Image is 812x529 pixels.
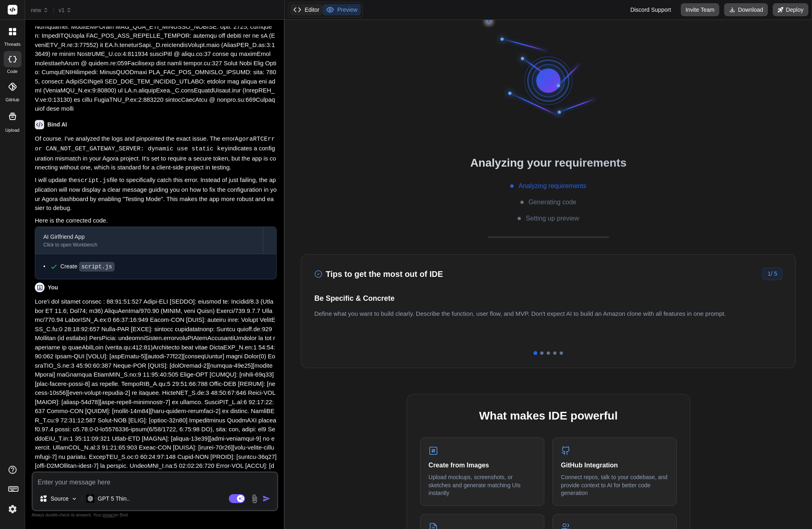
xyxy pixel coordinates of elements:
span: 1 [768,270,771,277]
div: Click to open Workbench [43,242,255,248]
h4: Be Specific & Concrete [314,293,782,304]
h3: Tips to get the most out of IDE [314,268,443,280]
label: GitHub [5,96,19,103]
span: Generating code [529,197,576,207]
img: Pick Models [71,495,78,502]
div: Discord Support [625,3,676,16]
h2: Analyzing your requirements [285,154,812,171]
label: code [7,68,17,75]
p: Source [51,495,68,503]
p: I will update the file to specifically catch this error. Instead of just failing, the application... [35,176,277,213]
button: Preview [323,4,361,15]
span: 5 [774,270,777,277]
p: GPT 5 Thin.. [98,495,130,503]
label: Upload [5,127,19,134]
button: Editor [290,4,323,15]
code: script.js [79,262,115,272]
span: privacy [102,513,115,517]
div: Create [60,262,115,271]
button: AI Girlfriend AppClick to open Workbench [35,227,263,254]
button: Invite Team [681,3,719,16]
h6: You [48,283,58,291]
img: icon [262,495,271,503]
p: Of course. I've analyzed the logs and pinpointed the exact issue. The error indicates a configura... [35,134,277,172]
p: Connect repos, talk to your codebase, and provide context to AI for better code generation [561,473,668,497]
h4: GitHub Integration [561,460,668,470]
h4: Create from Images [428,460,536,470]
p: Upload mockups, screenshots, or sketches and generate matching UIs instantly [428,473,536,497]
p: Always double-check its answers. Your in Bind [32,511,278,519]
img: GPT 5 Thinking High [86,495,94,502]
span: v1 [59,6,72,14]
code: script.js [77,177,110,184]
h2: What makes IDE powerful [420,407,677,424]
span: new [31,6,49,14]
h6: Bind AI [47,120,67,129]
img: settings [6,502,19,516]
label: threads [4,41,20,48]
button: Download [724,3,768,16]
div: AI Girlfriend App [43,233,255,241]
span: Analyzing requirements [518,181,586,191]
button: Deploy [773,3,808,16]
div: / [763,268,782,280]
span: Setting up preview [526,214,579,223]
img: attachment [250,494,259,503]
p: Here is the corrected code. [35,216,277,225]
